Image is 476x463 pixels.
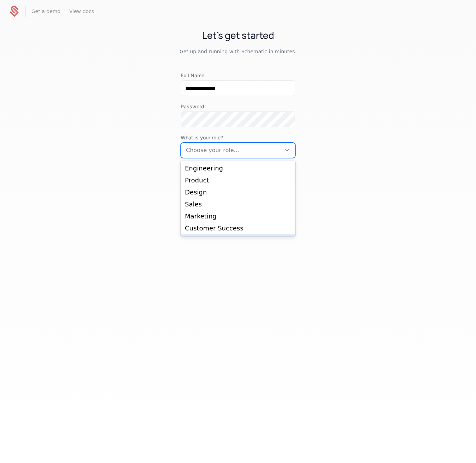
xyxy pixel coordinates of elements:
span: · [64,7,66,16]
a: Get a demo [31,9,60,14]
span: What is your role? [181,134,295,141]
div: Marketing [185,213,291,220]
label: Full Name [181,72,295,79]
div: Sales [185,201,291,208]
label: Password [181,103,295,110]
div: Engineering [185,165,291,172]
a: View docs [69,9,94,14]
div: Product [185,177,291,184]
div: Design [185,189,291,196]
div: Customer Success [185,225,291,231]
